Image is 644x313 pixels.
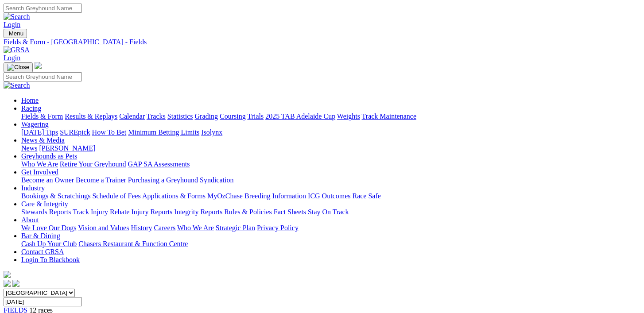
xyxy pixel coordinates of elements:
[21,224,640,232] div: About
[21,152,77,160] a: Greyhounds as Pets
[21,208,640,216] div: Care & Integrity
[174,208,222,216] a: Integrity Reports
[131,208,172,216] a: Injury Reports
[21,112,640,120] div: Racing
[21,176,640,184] div: Get Involved
[21,97,39,104] a: Home
[21,128,640,136] div: Wagering
[7,64,29,71] img: Close
[4,38,640,46] a: Fields & Form - [GEOGRAPHIC_DATA] - Fields
[21,144,37,152] a: News
[21,128,58,136] a: [DATE] Tips
[21,112,63,120] a: Fields & Form
[12,280,19,287] img: twitter.svg
[73,208,129,216] a: Track Injury Rebate
[244,192,306,200] a: Breeding Information
[201,128,222,136] a: Isolynx
[167,112,193,120] a: Statistics
[39,144,95,152] a: [PERSON_NAME]
[4,4,82,13] input: Search
[9,30,23,37] span: Menu
[4,13,30,21] img: Search
[60,128,90,136] a: SUREpick
[21,160,58,168] a: Who We Are
[4,29,27,38] button: Toggle navigation
[21,136,65,144] a: News & Media
[4,271,11,278] img: logo-grsa-white.png
[21,192,90,200] a: Bookings & Scratchings
[274,208,306,216] a: Fact Sheets
[21,224,76,232] a: We Love Our Dogs
[4,21,20,28] a: Login
[131,224,152,232] a: History
[128,160,190,168] a: GAP SA Assessments
[92,192,140,200] a: Schedule of Fees
[4,297,82,306] input: Select date
[4,280,11,287] img: facebook.svg
[257,224,299,232] a: Privacy Policy
[65,112,117,120] a: Results & Replays
[337,112,360,120] a: Weights
[216,224,255,232] a: Strategic Plan
[142,192,206,200] a: Applications & Forms
[21,216,39,224] a: About
[147,112,166,120] a: Tracks
[128,176,198,184] a: Purchasing a Greyhound
[21,208,71,216] a: Stewards Reports
[21,240,640,248] div: Bar & Dining
[154,224,175,232] a: Careers
[60,160,126,168] a: Retire Your Greyhound
[21,200,68,208] a: Care & Integrity
[352,192,380,200] a: Race Safe
[4,81,30,89] img: Search
[200,176,233,184] a: Syndication
[362,112,416,120] a: Track Maintenance
[4,46,30,54] img: GRSA
[308,208,349,216] a: Stay On Track
[21,176,74,184] a: Become an Owner
[4,62,33,72] button: Toggle navigation
[247,112,264,120] a: Trials
[21,144,640,152] div: News & Media
[21,232,60,240] a: Bar & Dining
[21,192,640,200] div: Industry
[4,54,20,62] a: Login
[128,128,199,136] a: Minimum Betting Limits
[4,72,82,81] input: Search
[119,112,145,120] a: Calendar
[308,192,350,200] a: ICG Outcomes
[78,240,188,247] a: Chasers Restaurant & Function Centre
[265,112,335,120] a: 2025 TAB Adelaide Cup
[92,128,127,136] a: How To Bet
[195,112,218,120] a: Grading
[21,248,64,255] a: Contact GRSA
[177,224,214,232] a: Who We Are
[220,112,246,120] a: Coursing
[21,256,80,263] a: Login To Blackbook
[35,62,42,69] img: logo-grsa-white.png
[224,208,272,216] a: Rules & Policies
[76,176,126,184] a: Become a Trainer
[21,120,49,128] a: Wagering
[21,184,45,192] a: Industry
[21,104,41,112] a: Racing
[78,224,129,232] a: Vision and Values
[21,168,58,176] a: Get Involved
[207,192,243,200] a: MyOzChase
[21,240,77,247] a: Cash Up Your Club
[21,160,640,168] div: Greyhounds as Pets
